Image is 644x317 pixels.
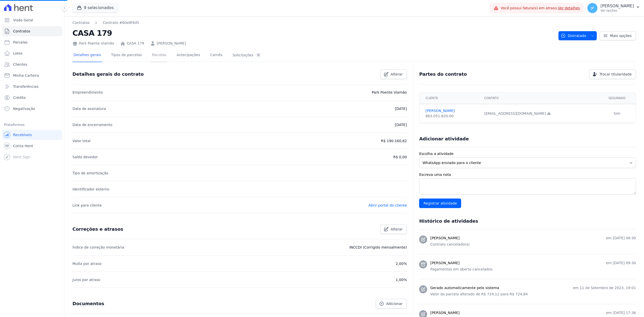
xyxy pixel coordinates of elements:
a: CASA 179 [127,41,144,46]
a: [PERSON_NAME] [157,41,186,46]
button: 9 selecionados [72,3,118,13]
h3: Documentos [72,301,104,307]
a: Conta Hent [2,141,62,151]
h3: [PERSON_NAME] [430,260,459,266]
span: Alterar [391,72,403,77]
span: Minha Carteira [13,73,39,78]
span: Parcelas [13,40,28,45]
label: Escreva uma nota [419,172,636,177]
p: INCCDI (Corrigido mensalmente) [349,244,407,250]
span: Você possui fatura(s) em atraso. [501,6,580,11]
p: Multa por atraso [72,261,101,267]
p: Identificador externo [72,186,109,192]
p: Tipo de amortização [72,170,108,176]
h3: Gerado automaticamente pelo sistema [430,285,499,291]
div: Solicitações [232,53,261,58]
a: Negativação [2,104,62,114]
button: Distratado [558,31,597,40]
a: Mais opções [600,31,636,40]
p: Índice de correção monetária [72,244,124,250]
p: Park Poente Viamão [372,89,407,95]
input: Registrar atividade [419,199,461,208]
span: Contratos [13,29,30,34]
p: R$ 190.160,62 [381,138,407,144]
a: [PERSON_NAME] [425,108,478,113]
h3: Histórico de atividades [419,218,478,224]
p: Ver opções [600,9,634,13]
p: [PERSON_NAME] [600,4,634,9]
p: em [DATE] 09:30 [606,235,636,241]
p: Data de encerramento [72,122,112,128]
a: Recebíveis [2,130,62,140]
p: em [DATE] 17:36 [606,310,636,315]
h3: Adicionar atividade [419,136,469,142]
a: Solicitações0 [231,49,262,62]
label: Escolha a atividade [419,151,636,156]
th: Cliente [419,92,481,104]
a: Antecipações [176,49,201,62]
a: Alterar [380,224,407,234]
a: Contratos [72,20,90,25]
p: Data de assinatura [72,106,106,112]
div: 863.051.820-00 [425,113,478,119]
p: 1,00% [396,277,407,283]
a: Visão Geral [2,15,62,25]
p: Link para cliente [72,202,102,208]
span: Recebíveis [13,132,32,137]
p: Empreendimento [72,89,103,95]
h2: CASA 179 [72,27,554,39]
button: JP [PERSON_NAME] Ver opções [583,1,644,15]
p: Valor da parcela alterado de R$ 724,12 para R$ 724,84 [430,292,636,297]
a: Transferências [2,82,62,92]
p: em 11 de Setembro de 2023, 19:01 [573,285,636,291]
h3: [PERSON_NAME] [430,310,459,315]
h3: Correções e atrasos [72,226,123,232]
div: 0 [255,53,261,58]
p: R$ 0,00 [393,154,407,160]
span: Trocar titularidade [599,72,632,77]
a: Trocar titularidade [589,69,636,79]
span: Alterar [391,227,403,232]
span: Visão Geral [13,18,33,23]
a: Crédito [2,93,62,103]
a: Parcelas [151,49,168,62]
a: Minha Carteira [2,70,62,81]
p: [DATE] [395,106,407,112]
a: Ver detalhes [558,6,580,10]
p: Contrato cancelado(a) [430,242,636,247]
h3: Detalhes gerais do contrato [72,71,144,77]
span: Clientes [13,62,27,67]
p: Saldo devedor [72,154,98,160]
a: Tipos de parcelas [110,49,143,62]
a: Adicionar [376,299,407,308]
th: Segurado [598,92,636,104]
td: Sim [598,104,636,123]
div: Park Poente Viamão [72,41,114,46]
span: Conta Hent [13,143,33,148]
span: Adicionar [386,301,403,306]
span: Crédito [13,95,26,100]
p: em [DATE] 09:30 [606,260,636,266]
span: Transferências [13,84,38,89]
span: Mais opções [610,33,632,38]
a: Contrato #60e8f4d5 [103,20,139,25]
a: Detalhes gerais [72,49,102,62]
h3: Partes do contrato [419,71,467,77]
a: Lotes [2,48,62,58]
p: [DATE] [395,122,407,128]
p: Valor total [72,138,91,144]
a: Alterar [380,69,407,79]
span: Lotes [13,51,23,56]
nav: Breadcrumb [72,20,139,25]
th: Contato [481,92,598,104]
div: Plataformas [4,122,60,128]
a: Parcelas [2,37,62,47]
a: Clientes [2,59,62,69]
a: Carnês [209,49,223,62]
div: [EMAIL_ADDRESS][DOMAIN_NAME] [484,111,595,116]
a: Abrir portal do cliente [369,203,407,207]
h3: [PERSON_NAME] [430,235,459,241]
span: Negativação [13,106,35,111]
p: Juros por atraso [72,277,100,283]
span: Distratado [561,31,586,40]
